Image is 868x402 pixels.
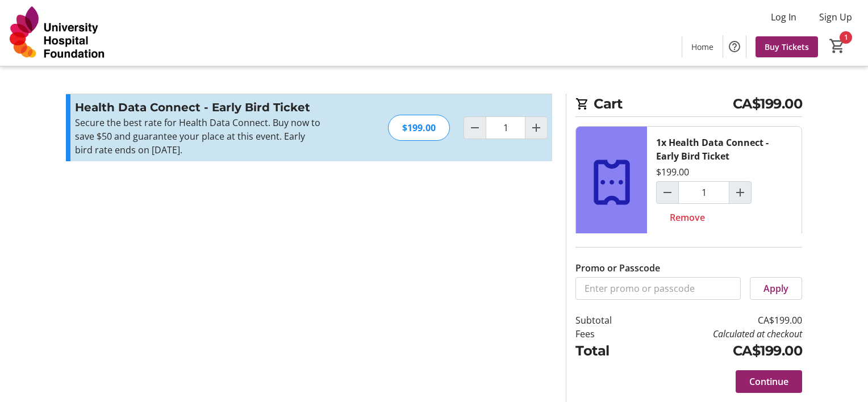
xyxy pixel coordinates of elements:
[7,5,108,61] img: University Hospital Foundation's Logo
[736,370,802,393] button: Continue
[575,261,660,275] label: Promo or Passcode
[575,327,641,341] td: Fees
[575,94,802,117] h2: Cart
[682,36,723,57] a: Home
[750,277,802,300] button: Apply
[486,116,525,139] input: Health Data Connect - Early Bird Ticket Quantity
[733,94,803,114] span: CA$199.00
[819,10,852,24] span: Sign Up
[723,35,746,58] button: Help
[656,206,719,229] button: Remove
[75,99,323,116] h3: Health Data Connect - Early Bird Ticket
[827,36,848,56] button: Cart
[641,313,802,327] td: CA$199.00
[762,8,806,26] button: Log In
[763,282,788,295] span: Apply
[641,341,802,361] td: CA$199.00
[75,116,323,157] p: Secure the best rate for Health Data Connect. Buy now to save $50 and guarantee your place at thi...
[641,327,802,341] td: Calculated at checkout
[749,375,788,388] span: Continue
[771,10,796,24] span: Log In
[464,117,486,139] button: Decrement by one
[525,117,547,139] button: Increment by one
[670,211,705,224] span: Remove
[810,8,861,26] button: Sign Up
[388,115,450,141] div: $199.00
[575,341,641,361] td: Total
[656,165,689,179] div: $199.00
[575,313,641,327] td: Subtotal
[575,277,741,300] input: Enter promo or passcode
[691,41,713,53] span: Home
[678,181,729,204] input: Health Data Connect - Early Bird Ticket Quantity
[657,182,678,203] button: Decrement by one
[756,36,818,57] a: Buy Tickets
[656,136,792,163] div: 1x Health Data Connect - Early Bird Ticket
[765,41,809,53] span: Buy Tickets
[729,182,751,203] button: Increment by one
